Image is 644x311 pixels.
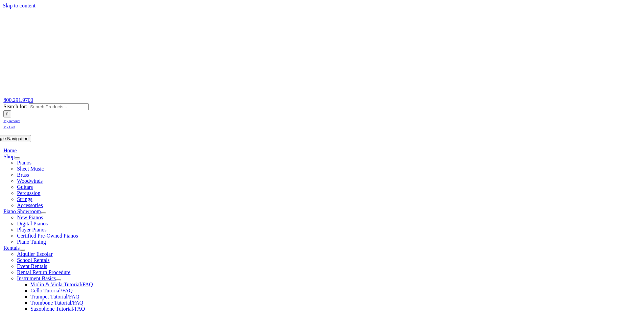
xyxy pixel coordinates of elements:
[17,160,31,165] a: Pianos
[30,282,93,287] a: Violin & Viola Tutorial/FAQ
[17,166,44,172] a: Sheet Music
[3,245,20,251] a: Rentals
[17,190,40,196] a: Percussion
[17,215,43,220] a: New Pianos
[3,148,17,153] a: Home
[3,125,15,129] span: My Cart
[17,221,48,226] a: Digital Pianos
[41,212,46,214] button: Open submenu of Piano Showroom
[3,154,15,159] a: Shop
[17,184,33,190] a: Guitars
[17,251,52,257] a: Alquiler Escolar
[3,97,33,103] a: 800.291.9700
[17,178,43,184] a: Woodwinds
[3,3,35,8] a: Skip to content
[15,157,20,159] button: Open submenu of Shop
[17,196,32,202] a: Strings
[17,172,29,178] a: Brass
[56,279,61,281] button: Open submenu of Instrument Basics
[30,300,83,306] a: Trombone Tutorial/FAQ
[3,124,15,129] a: My Cart
[3,104,27,109] span: Search for:
[3,208,41,214] a: Piano Showroom
[30,294,79,299] a: Trumpet Tutorial/FAQ
[17,269,70,275] a: Rental Return Procedure
[17,233,78,239] a: Certified Pre-Owned Pianos
[17,275,56,281] a: Instrument Basics
[30,288,73,293] a: Cello Tutorial/FAQ
[17,257,49,263] a: School Rentals
[3,119,20,123] span: My Account
[17,263,47,269] a: Event Rentals
[17,227,47,232] a: Player Pianos
[20,249,25,251] button: Open submenu of Rentals
[29,103,89,110] input: Search Products...
[17,239,46,245] a: Piano Tuning
[3,110,11,117] input: Search
[17,202,43,208] a: Accessories
[3,117,20,123] a: My Account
